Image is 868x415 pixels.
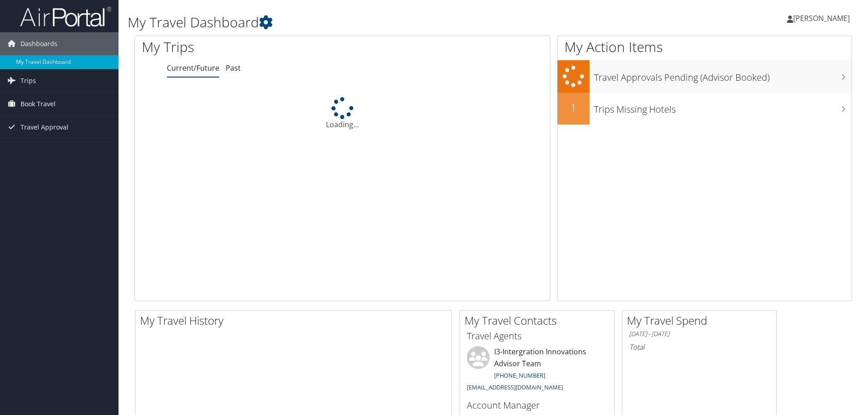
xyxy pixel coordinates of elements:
[558,93,852,124] a: 1Trips Missing Hotels
[167,63,219,73] a: Current/Future
[135,97,550,130] div: Loading...
[21,32,57,55] span: Dashboards
[558,60,852,93] a: Travel Approvals Pending (Advisor Booked)
[558,37,852,57] h1: My Action Items
[142,37,370,57] h1: My Trips
[467,383,563,391] a: [EMAIL_ADDRESS][DOMAIN_NAME]
[140,313,451,328] h2: My Travel History
[787,5,859,32] a: [PERSON_NAME]
[558,100,589,115] h2: 1
[128,13,615,32] h1: My Travel Dashboard
[462,346,612,395] li: I3-Intergration Innovations Advisor Team
[226,63,241,73] a: Past
[793,13,850,23] span: [PERSON_NAME]
[467,399,607,412] h3: Account Manager
[21,69,36,92] span: Trips
[21,116,68,139] span: Travel Approval
[629,342,770,352] h6: Total
[494,371,545,379] a: [PHONE_NUMBER]
[629,330,770,338] h6: [DATE] - [DATE]
[21,93,56,115] span: Book Travel
[465,313,614,328] h2: My Travel Contacts
[594,99,852,116] h3: Trips Missing Hotels
[594,67,852,84] h3: Travel Approvals Pending (Advisor Booked)
[467,330,607,342] h3: Travel Agents
[627,313,776,328] h2: My Travel Spend
[20,6,111,27] img: airportal-logo.png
